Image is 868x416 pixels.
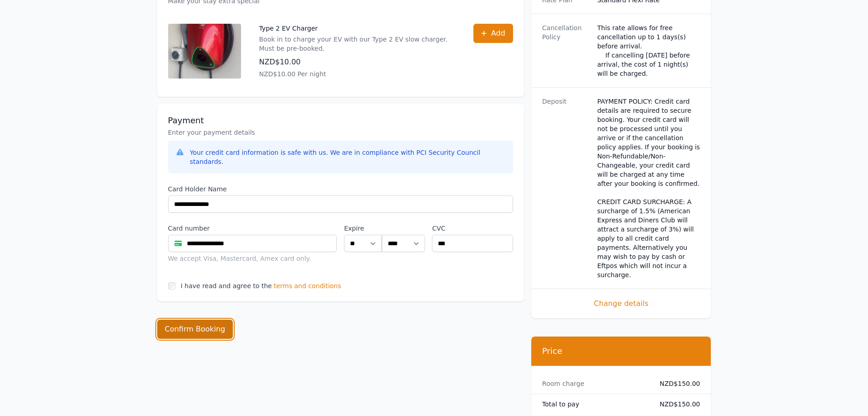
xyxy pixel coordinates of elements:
h3: Payment [168,115,513,126]
p: Enter your payment details [168,128,513,137]
div: This rate allows for free cancellation up to 1 days(s) before arrival. If cancelling [DATE] befor... [597,23,700,78]
button: Confirm Booking [157,320,233,339]
button: Add [473,24,513,43]
label: I have read and agree to the [181,282,272,290]
img: Type 2 EV Charger [168,24,241,79]
dt: Deposit [542,97,590,279]
label: Card Holder Name [168,184,513,194]
dd: NZD$150.00 [652,379,700,388]
dd: PAYMENT POLICY: Credit card details are required to secure booking. Your credit card will not be ... [597,97,700,279]
p: NZD$10.00 Per night [259,69,455,79]
dt: Room charge [542,379,645,388]
span: terms and conditions [274,281,341,290]
p: Book in to charge your EV with our Type 2 EV slow charger. Must be pre-booked. [259,35,455,53]
label: Expire [344,224,382,233]
label: . [382,224,425,233]
dt: Cancellation Policy [542,23,590,78]
div: Your credit card information is safe with us. We are in compliance with PCI Security Council stan... [190,148,506,166]
div: We accept Visa, Mastercard, Amex card only. [168,254,337,263]
h3: Price [542,346,700,357]
span: Add [491,28,505,39]
dd: NZD$150.00 [652,400,700,409]
label: Card number [168,224,337,233]
p: NZD$10.00 [259,57,455,68]
span: Change details [542,298,700,309]
label: CVC [432,224,513,233]
p: Type 2 EV Charger [259,24,455,33]
dt: Total to pay [542,400,645,409]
